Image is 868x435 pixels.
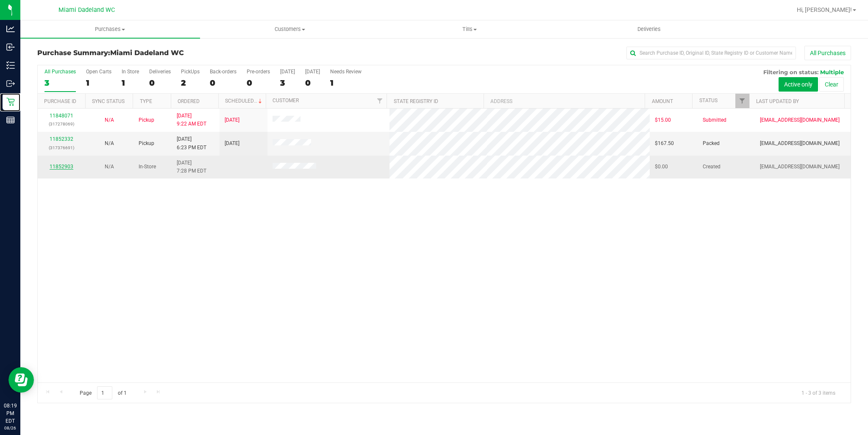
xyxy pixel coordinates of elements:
[44,98,76,104] a: Purchase ID
[373,94,387,108] a: Filter
[72,386,134,399] span: Page of 1
[280,69,295,75] div: [DATE]
[225,98,264,104] a: Scheduled
[797,6,852,13] span: Hi, [PERSON_NAME]!
[819,77,844,92] button: Clear
[330,78,362,88] div: 1
[50,113,73,119] a: 11848071
[655,139,674,148] span: $167.50
[110,49,184,57] span: Miami Dadeland WC
[20,20,200,38] a: Purchases
[122,69,139,75] div: In Store
[394,98,438,104] a: State Registry ID
[178,98,200,104] a: Ordered
[626,25,672,33] span: Deliveries
[86,78,111,88] div: 1
[703,139,720,148] span: Packed
[105,117,114,123] span: Not Applicable
[760,163,840,171] span: [EMAIL_ADDRESS][DOMAIN_NAME]
[50,136,73,142] a: 11852332
[756,98,799,104] a: Last Updated By
[86,69,111,75] div: Open Carts
[139,116,154,124] span: Pickup
[181,69,200,75] div: PickUps
[380,20,559,38] a: Tills
[97,386,112,399] input: 1
[330,69,362,75] div: Needs Review
[795,386,842,399] span: 1 - 3 of 3 items
[45,78,76,88] div: 3
[655,163,668,171] span: $0.00
[699,98,718,103] a: Status
[177,135,206,151] span: [DATE] 6:23 PM EDT
[200,20,380,38] a: Customers
[139,139,154,148] span: Pickup
[149,69,171,75] div: Deliveries
[247,78,270,88] div: 0
[703,116,726,124] span: Submitted
[760,116,840,124] span: [EMAIL_ADDRESS][DOMAIN_NAME]
[735,94,749,108] a: Filter
[820,69,844,75] span: Multiple
[225,139,239,148] span: [DATE]
[210,78,236,88] div: 0
[655,116,671,124] span: $15.00
[280,78,295,88] div: 3
[210,69,236,75] div: Back-orders
[225,116,239,124] span: [DATE]
[652,98,673,104] a: Amount
[43,120,81,128] p: (317278069)
[177,159,206,175] span: [DATE] 7:28 PM EDT
[380,25,559,33] span: Tills
[105,139,114,148] button: N/A
[105,163,114,171] button: N/A
[140,98,152,104] a: Type
[105,164,114,170] span: Not Applicable
[6,61,15,70] inline-svg: Inventory
[200,25,379,33] span: Customers
[139,163,156,171] span: In-Store
[305,69,320,75] div: [DATE]
[6,79,15,88] inline-svg: Outbound
[58,6,115,14] span: Miami Dadeland WC
[6,43,15,51] inline-svg: Inbound
[559,20,739,38] a: Deliveries
[20,25,200,33] span: Purchases
[779,77,818,92] button: Active only
[703,163,721,171] span: Created
[122,78,139,88] div: 1
[6,98,15,106] inline-svg: Retail
[92,98,125,104] a: Sync Status
[626,47,796,59] input: Search Purchase ID, Original ID, State Registry ID or Customer Name...
[247,69,270,75] div: Pre-orders
[45,69,76,75] div: All Purchases
[760,139,840,148] span: [EMAIL_ADDRESS][DOMAIN_NAME]
[763,69,818,75] span: Filtering on status:
[6,116,15,124] inline-svg: Reports
[37,49,309,57] h3: Purchase Summary:
[8,367,34,393] iframe: Resource center
[50,164,73,170] a: 11852903
[273,98,299,103] a: Customer
[177,112,206,128] span: [DATE] 9:22 AM EDT
[6,25,15,33] inline-svg: Analytics
[305,78,320,88] div: 0
[43,144,81,152] p: (317376691)
[105,116,114,124] button: N/A
[484,94,645,109] th: Address
[804,46,851,60] button: All Purchases
[181,78,200,88] div: 2
[4,425,17,431] p: 08/26
[149,78,171,88] div: 0
[105,140,114,146] span: Not Applicable
[4,402,17,425] p: 08:19 PM EDT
